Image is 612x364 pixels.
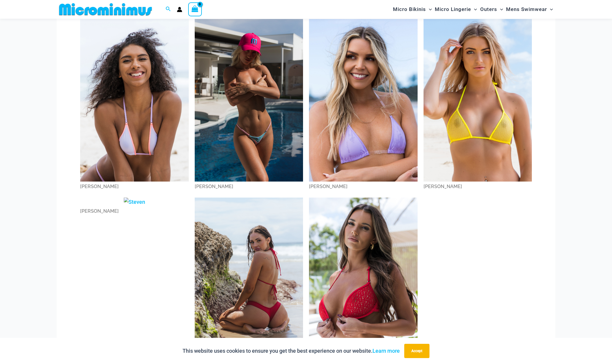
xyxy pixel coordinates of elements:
p: This website uses cookies to ensure you get the best experience on our website. [183,346,400,355]
a: Learn more [372,348,400,354]
div: [PERSON_NAME] [195,182,303,192]
a: OutersMenu ToggleMenu Toggle [479,2,505,17]
a: Search icon link [166,6,171,13]
span: Micro Lingerie [435,2,471,17]
span: Micro Bikinis [393,2,426,17]
span: Mens Swimwear [506,2,547,17]
div: [PERSON_NAME] [80,206,189,216]
a: Micro LingerieMenu ToggleMenu Toggle [433,2,478,17]
span: Menu Toggle [471,2,477,17]
img: Mel [80,19,189,182]
a: Raychel[PERSON_NAME] [424,19,532,192]
a: Account icon link [177,7,182,12]
img: Olivia [195,19,303,182]
a: Mens SwimwearMenu ToggleMenu Toggle [505,2,554,17]
div: [PERSON_NAME] [424,182,532,192]
span: Menu Toggle [547,2,553,17]
div: [PERSON_NAME] [80,182,189,192]
a: Micro BikinisMenu ToggleMenu Toggle [391,2,433,17]
img: MM SHOP LOGO FLAT [57,3,154,16]
img: Tamika [195,198,303,360]
button: Accept [404,344,429,358]
a: View Shopping Cart, empty [188,2,202,16]
img: Tayla P [309,198,418,360]
img: Raychel [424,19,532,182]
nav: Site Navigation [391,1,555,18]
span: Menu Toggle [426,2,432,17]
a: Steven[PERSON_NAME] [80,198,189,217]
a: Mel[PERSON_NAME] [80,19,189,192]
img: Rachel [309,19,418,182]
span: Menu Toggle [497,2,503,17]
a: Olivia[PERSON_NAME] [195,19,303,192]
div: [PERSON_NAME] [309,182,418,192]
span: Outers [480,2,497,17]
img: Steven [124,198,145,206]
a: Rachel[PERSON_NAME] [309,19,418,192]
